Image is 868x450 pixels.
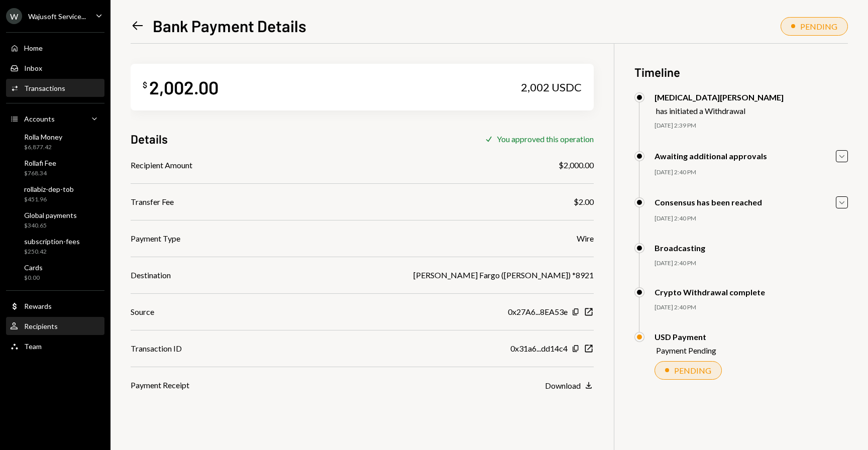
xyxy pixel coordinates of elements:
[24,64,42,72] div: Inbox
[655,197,762,207] div: Consensus has been reached
[545,380,594,391] button: Download
[6,297,104,315] a: Rewards
[655,151,767,161] div: Awaiting additional approvals
[508,306,568,318] div: 0x27A6...8EA53e
[655,92,784,102] div: [MEDICAL_DATA][PERSON_NAME]
[131,233,180,245] div: Payment Type
[24,274,43,282] div: $0.00
[143,80,147,90] div: $
[24,195,74,204] div: $451.96
[6,234,104,258] a: subscription-fees$250.42
[24,221,77,230] div: $340.65
[634,64,848,80] h3: Timeline
[131,306,154,318] div: Source
[24,115,55,123] div: Accounts
[131,379,189,391] div: Payment Receipt
[655,259,848,268] div: [DATE] 2:40 PM
[24,342,42,351] div: Team
[24,143,62,152] div: $6,877.42
[153,16,306,36] h1: Bank Payment Details
[131,343,182,355] div: Transaction ID
[6,317,104,335] a: Recipients
[24,159,56,167] div: Rollafi Fee
[24,248,80,256] div: $250.42
[149,76,219,98] div: 2,002.00
[577,233,594,245] div: Wire
[6,109,104,128] a: Accounts
[6,59,104,77] a: Inbox
[131,269,171,281] div: Destination
[413,269,594,281] div: [PERSON_NAME] Fargo ([PERSON_NAME]) *8921
[6,260,104,284] a: Cards$0.00
[655,243,705,253] div: Broadcasting
[545,381,581,390] div: Download
[28,12,86,21] div: Wajusoft Service...
[6,182,104,206] a: rollabiz-dep-tob$451.96
[574,196,594,208] div: $2.00
[655,287,765,297] div: Crypto Withdrawal complete
[24,322,58,330] div: Recipients
[24,237,80,246] div: subscription-fees
[510,343,568,355] div: 0x31a6...dd14c4
[24,169,56,178] div: $768.34
[6,156,104,180] a: Rollafi Fee$768.34
[800,22,837,31] div: PENDING
[655,168,848,177] div: [DATE] 2:40 PM
[6,8,22,24] div: W
[6,208,104,232] a: Global payments$340.65
[6,130,104,154] a: Rolla Money$6,877.42
[559,159,594,171] div: $2,000.00
[656,346,716,355] div: Payment Pending
[24,44,43,52] div: Home
[521,80,582,94] div: 2,002 USDC
[131,159,192,171] div: Recipient Amount
[24,133,62,141] div: Rolla Money
[24,84,65,92] div: Transactions
[6,39,104,57] a: Home
[24,302,52,310] div: Rewards
[24,185,74,193] div: rollabiz-dep-tob
[655,303,848,312] div: [DATE] 2:40 PM
[655,332,716,342] div: USD Payment
[24,263,43,272] div: Cards
[24,211,77,219] div: Global payments
[131,131,168,147] h3: Details
[6,79,104,97] a: Transactions
[655,122,848,130] div: [DATE] 2:39 PM
[497,134,594,144] div: You approved this operation
[6,337,104,355] a: Team
[656,106,784,116] div: has initiated a Withdrawal
[674,366,711,375] div: PENDING
[131,196,174,208] div: Transfer Fee
[655,214,848,223] div: [DATE] 2:40 PM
